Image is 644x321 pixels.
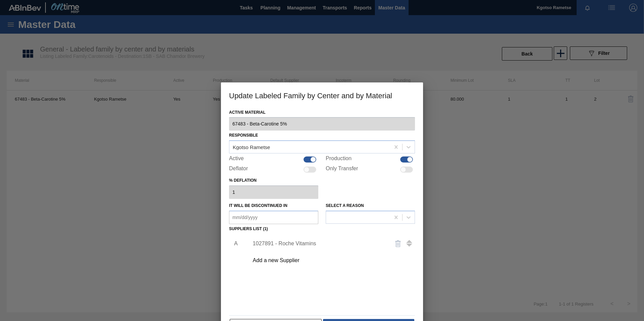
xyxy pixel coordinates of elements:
[253,241,385,247] div: 1027891 - Roche Vitamins
[326,155,352,164] label: Production
[229,235,239,252] li: A
[233,144,270,150] div: Kgotso Rametse
[229,108,415,117] label: Active Material
[394,240,402,248] img: delete-icon
[390,236,406,252] button: delete-icon
[229,166,248,174] label: Deflator
[229,133,258,138] label: Responsible
[229,211,318,224] input: mm/dd/yyyy
[326,203,364,208] label: Select a reason
[229,176,318,185] label: % deflation
[229,203,287,208] label: It will be discontinued in
[221,82,423,108] h3: Update Labeled Family by Center and by Material
[326,166,358,174] label: Only Transfer
[229,155,244,164] label: Active
[253,257,385,263] div: Add a new Supplier
[229,226,268,231] label: Suppliers list (1)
